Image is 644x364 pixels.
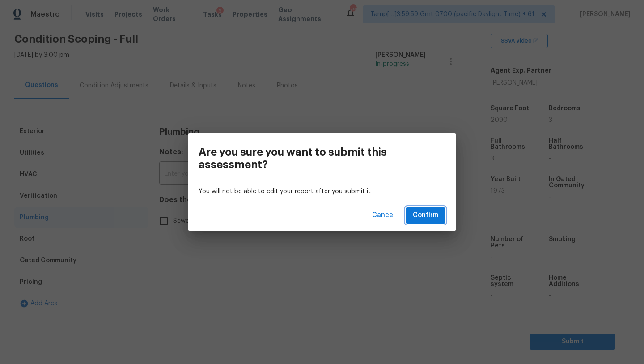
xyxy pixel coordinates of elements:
button: Cancel [369,207,398,224]
h3: Are you sure you want to submit this assessment? [199,146,405,171]
button: Confirm [406,207,445,224]
span: Confirm [413,210,438,221]
p: You will not be able to edit your report after you submit it [199,187,445,196]
span: Cancel [372,210,395,221]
